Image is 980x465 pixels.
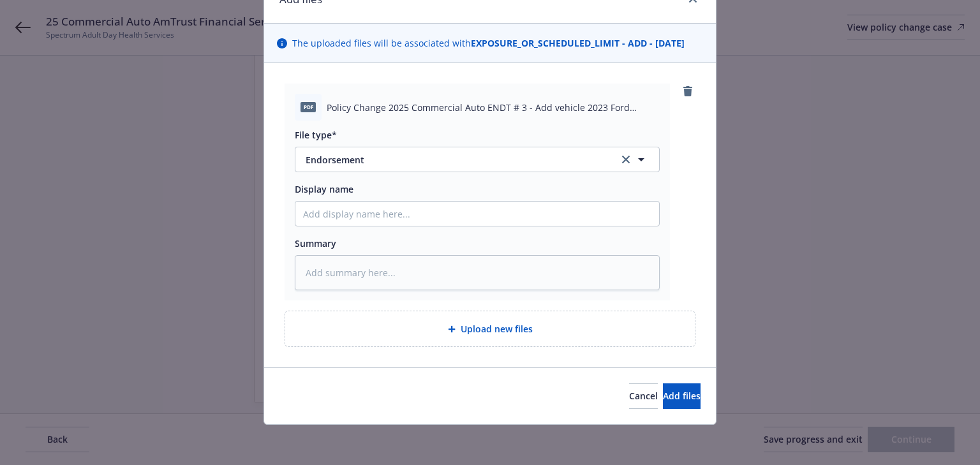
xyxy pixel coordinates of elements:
[295,147,660,172] button: Endorsementclear selection
[471,37,685,49] strong: EXPOSURE_OR_SCHEDULED_LIMIT - ADD - [DATE]
[285,311,695,347] div: Upload new files
[629,383,658,409] button: Cancel
[295,237,336,249] span: Summary
[618,152,634,167] a: clear selection
[295,129,337,141] span: File type*
[680,84,695,99] a: remove
[629,390,658,402] span: Cancel
[663,383,701,409] button: Add files
[306,153,601,166] span: Endorsement
[301,102,316,112] span: pdf
[327,101,660,114] span: Policy Change 2025 Commercial Auto ENDT # 3 - Add vehicle 2023 Ford Transit Van vin#3984.pdf
[292,36,685,50] span: The uploaded files will be associated with
[461,322,533,336] span: Upload new files
[663,390,701,402] span: Add files
[295,202,659,226] input: Add display name here...
[295,183,353,195] span: Display name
